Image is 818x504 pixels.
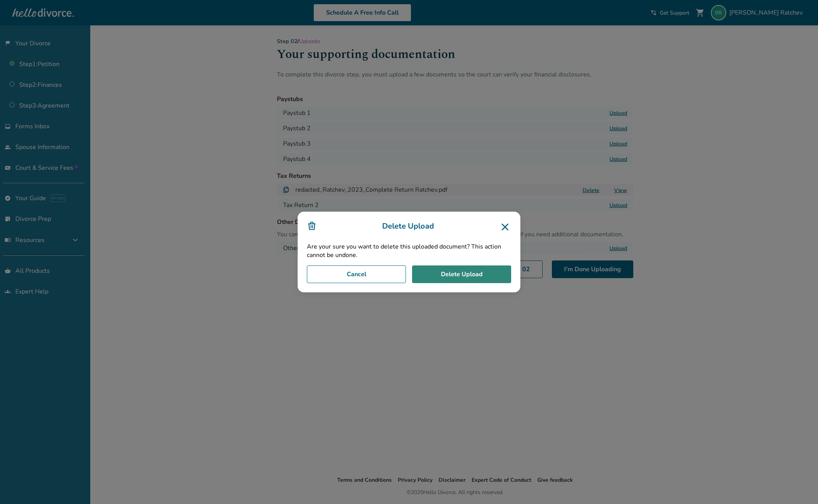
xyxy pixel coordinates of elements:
button: Delete Upload [412,265,511,283]
iframe: Chat Widget [780,467,818,504]
h3: Delete Upload [307,221,511,233]
button: Cancel [307,265,406,283]
img: icon [307,221,317,231]
p: Are your sure you want to delete this uploaded document? This action cannot be undone. [307,242,511,259]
